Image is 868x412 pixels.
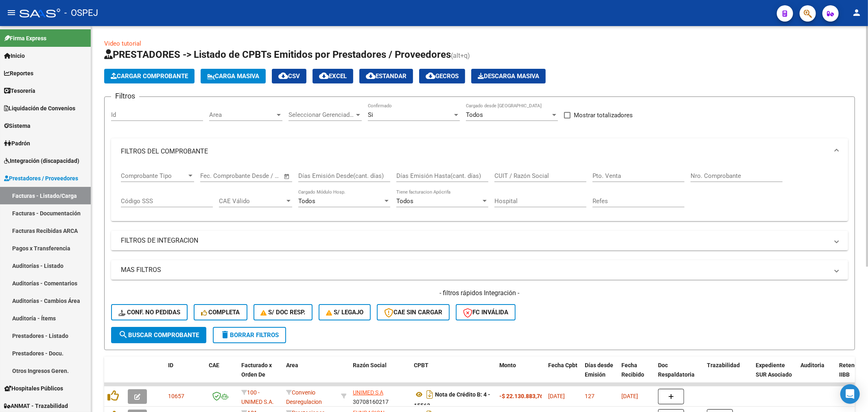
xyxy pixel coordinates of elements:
[201,69,266,83] button: Carga Masiva
[209,362,219,368] span: CAE
[4,174,78,183] span: Prestadores / Proveedores
[368,111,373,118] span: Si
[319,304,371,320] button: S/ legajo
[213,327,286,343] button: Borrar Filtros
[168,362,173,368] span: ID
[451,52,470,59] span: (alt+q)
[261,309,306,316] span: S/ Doc Resp.
[658,362,695,378] span: Doc Respaldatoria
[319,71,329,81] mat-icon: cloud_download
[104,69,195,83] button: Cargar Comprobante
[359,69,413,83] button: Estandar
[466,111,483,118] span: Todos
[840,384,860,404] div: Open Intercom Messenger
[286,389,322,405] span: Convenio Desregulacion
[238,357,283,392] datatable-header-cell: Facturado x Orden De
[121,147,829,156] mat-panel-title: FILTROS DEL COMPROBANTE
[4,121,31,130] span: Sistema
[111,260,848,280] mat-expansion-panel-header: MAS FILTROS
[118,309,180,316] span: Conf. no pedidas
[104,40,141,47] a: Video tutorial
[241,389,274,405] span: 100 - UNIMED S.A.
[241,362,272,378] span: Facturado x Orden De
[548,362,577,368] span: Fecha Cpbt
[752,357,797,392] datatable-header-cell: Expediente SUR Asociado
[220,330,230,340] mat-icon: delete
[384,309,442,316] span: CAE SIN CARGAR
[111,231,848,250] mat-expansion-panel-header: FILTROS DE INTEGRACION
[4,69,33,78] span: Reportes
[704,357,752,392] datatable-header-cell: Trazabilidad
[414,362,429,368] span: CPBT
[121,265,829,274] mat-panel-title: MAS FILTROS
[377,304,450,320] button: CAE SIN CARGAR
[219,197,285,205] span: CAE Válido
[118,331,199,339] span: Buscar Comprobante
[282,172,292,181] button: Open calendar
[618,357,655,392] datatable-header-cell: Fecha Recibido
[396,197,413,205] span: Todos
[366,71,376,81] mat-icon: cloud_download
[121,172,187,180] span: Comprobante Tipo
[7,8,16,18] mat-icon: menu
[289,111,354,118] span: Seleccionar Gerenciador
[350,357,411,392] datatable-header-cell: Razón Social
[353,388,407,405] div: 30708160217
[463,309,508,316] span: FC Inválida
[326,309,363,316] span: S/ legajo
[4,384,63,393] span: Hospitales Públicos
[220,331,279,339] span: Borrar Filtros
[319,72,347,80] span: EXCEL
[574,110,633,120] span: Mostrar totalizadores
[411,357,496,392] datatable-header-cell: CPBT
[168,393,184,399] span: 10657
[419,69,465,83] button: Gecros
[241,172,280,180] input: Fecha fin
[111,289,848,298] h4: - filtros rápidos Integración -
[839,362,866,378] span: Retencion IIBB
[4,139,30,148] span: Padrón
[313,69,353,83] button: EXCEL
[278,71,288,81] mat-icon: cloud_download
[194,304,247,320] button: Completa
[118,330,128,340] mat-icon: search
[111,327,206,343] button: Buscar Comprobante
[4,401,68,410] span: ANMAT - Trazabilidad
[655,357,704,392] datatable-header-cell: Doc Respaldatoria
[756,362,792,378] span: Expediente SUR Asociado
[621,362,644,378] span: Fecha Recibido
[621,393,638,399] span: [DATE]
[471,69,546,83] button: Descarga Masiva
[286,362,298,368] span: Area
[104,49,451,60] span: PRESTADORES -> Listado de CPBTs Emitidos por Prestadores / Proveedores
[200,172,233,180] input: Fecha inicio
[424,388,435,401] i: Descargar documento
[283,357,338,392] datatable-header-cell: Area
[4,34,46,43] span: Firma Express
[548,393,565,399] span: [DATE]
[852,8,861,18] mat-icon: person
[254,304,313,320] button: S/ Doc Resp.
[800,362,824,368] span: Auditoria
[414,391,490,409] strong: Nota de Crédito B: 4 - 15563
[545,357,582,392] datatable-header-cell: Fecha Cpbt
[456,304,516,320] button: FC Inválida
[353,362,387,368] span: Razón Social
[209,111,275,118] span: Area
[496,357,545,392] datatable-header-cell: Monto
[707,362,740,368] span: Trazabilidad
[272,69,306,83] button: CSV
[111,164,848,221] div: FILTROS DEL COMPROBANTE
[585,393,595,399] span: 127
[585,362,613,378] span: Días desde Emisión
[298,197,315,205] span: Todos
[111,90,139,102] h3: Filtros
[471,69,546,83] app-download-masive: Descarga masiva de comprobantes (adjuntos)
[111,72,188,80] span: Cargar Comprobante
[478,72,539,80] span: Descarga Masiva
[4,156,79,165] span: Integración (discapacidad)
[499,362,516,368] span: Monto
[111,304,188,320] button: Conf. no pedidas
[4,51,25,60] span: Inicio
[111,138,848,164] mat-expansion-panel-header: FILTROS DEL COMPROBANTE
